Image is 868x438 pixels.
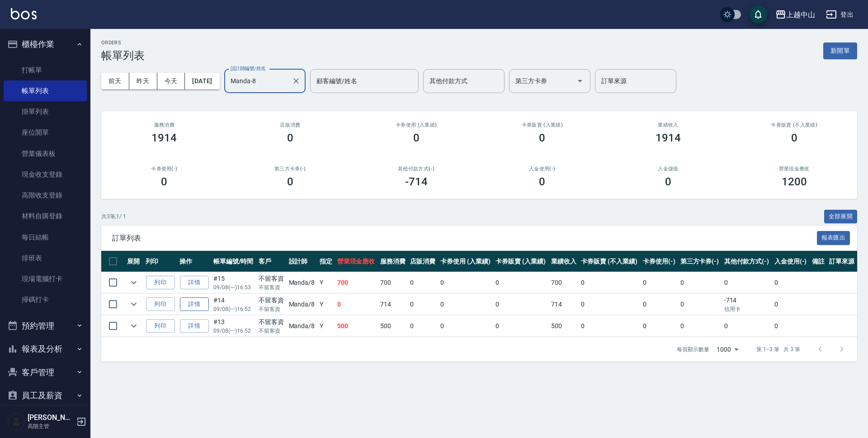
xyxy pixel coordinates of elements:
td: 0 [678,294,722,315]
button: 預約管理 [4,314,87,338]
h3: 0 [539,175,545,188]
a: 現場電腦打卡 [4,268,87,289]
div: 不留客資 [259,296,284,305]
td: 700 [378,272,408,293]
th: 指定 [317,251,335,272]
td: 0 [493,294,548,315]
h3: 0 [161,175,167,188]
p: 不留客資 [259,305,284,313]
p: 09/08 (一) 16:52 [213,327,254,335]
a: 現金收支登錄 [4,164,87,185]
a: 高階收支登錄 [4,185,87,206]
td: 0 [772,316,810,337]
td: 0 [438,294,493,315]
a: 掃碼打卡 [4,289,87,310]
div: 上越中山 [786,9,815,20]
h3: 1914 [151,132,177,144]
h3: 0 [791,132,797,144]
h3: 0 [287,175,293,188]
h2: ORDERS [101,40,145,46]
button: 櫃檯作業 [4,33,87,56]
a: 帳單列表 [4,80,87,101]
td: 0 [678,316,722,337]
a: 掛單列表 [4,101,87,122]
h3: -714 [405,175,428,188]
th: 備註 [810,251,827,272]
td: 0 [579,316,640,337]
td: 0 [493,316,548,337]
button: 上越中山 [772,5,819,24]
th: 訂單來源 [827,251,857,272]
span: 訂單列表 [112,234,817,243]
th: 客戶 [256,251,287,272]
h2: 其他付款方式(-) [364,166,468,172]
h3: 1200 [782,175,807,188]
button: Clear [290,75,302,87]
a: 報表匯出 [817,233,850,242]
td: Manda /8 [287,272,318,293]
div: 不留客資 [259,317,284,327]
td: 0 [722,272,772,293]
h3: 服務消費 [112,122,217,128]
td: 0 [493,272,548,293]
div: 不留客資 [259,274,284,283]
p: 第 1–3 筆 共 3 筆 [756,345,800,353]
td: Y [317,316,335,337]
h3: 0 [665,175,671,188]
p: 09/08 (一) 16:52 [213,305,254,313]
h2: 卡券使用(-) [112,166,217,172]
h3: 0 [539,132,545,144]
td: 714 [549,294,579,315]
th: 服務消費 [378,251,408,272]
a: 詳情 [180,276,209,290]
label: 設計師編號/姓名 [231,65,266,72]
td: 0 [772,272,810,293]
button: 新開單 [823,42,857,59]
h2: 業績收入 [616,122,721,128]
a: 營業儀表板 [4,143,87,164]
td: Manda /8 [287,294,318,315]
button: 前天 [101,73,129,89]
button: expand row [127,276,141,289]
td: 0 [408,316,438,337]
th: 業績收入 [549,251,579,272]
th: 展開 [125,251,143,272]
a: 詳情 [180,319,209,333]
h3: 0 [287,132,293,144]
td: Y [317,294,335,315]
td: #13 [211,316,256,337]
td: 0 [579,272,640,293]
th: 卡券使用 (入業績) [438,251,493,272]
h2: 卡券使用 (入業績) [364,122,468,128]
th: 帳單編號/時間 [211,251,256,272]
a: 材料自購登錄 [4,206,87,226]
button: 列印 [146,297,175,311]
button: 登出 [822,6,857,23]
a: 每日結帳 [4,227,87,248]
h2: 卡券販賣 (不入業績) [742,122,846,128]
button: 列印 [146,276,175,290]
td: #14 [211,294,256,315]
th: 入金使用(-) [772,251,810,272]
th: 列印 [143,251,177,272]
td: 500 [335,316,378,337]
p: 每頁顯示數量 [677,345,709,353]
th: 卡券販賣 (入業績) [493,251,548,272]
td: 0 [335,294,378,315]
p: 高階主管 [28,422,74,430]
th: 卡券使用(-) [641,251,678,272]
h2: 店販消費 [238,122,343,128]
button: 報表及分析 [4,337,87,361]
button: 列印 [146,319,175,333]
td: 700 [335,272,378,293]
th: 設計師 [287,251,318,272]
th: 店販消費 [408,251,438,272]
td: Manda /8 [287,316,318,337]
h3: 1914 [656,132,681,144]
td: 0 [641,316,678,337]
th: 營業現金應收 [335,251,378,272]
th: 其他付款方式(-) [722,251,772,272]
td: 0 [641,294,678,315]
td: 0 [408,272,438,293]
button: [DATE] [185,73,219,89]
